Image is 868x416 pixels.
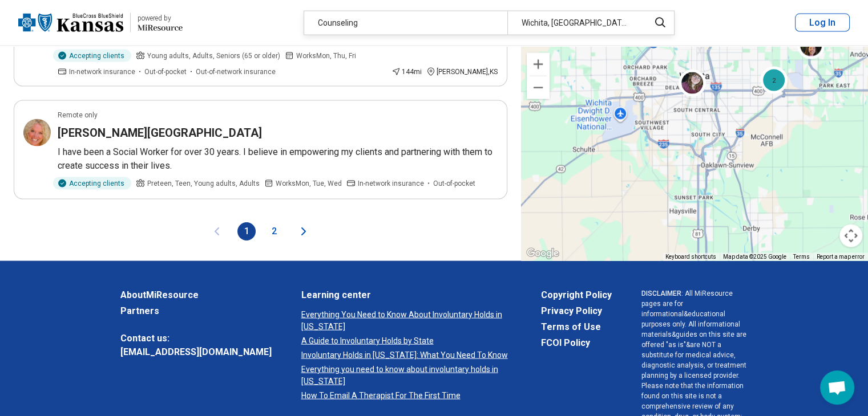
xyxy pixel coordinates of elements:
[138,13,183,23] div: powered by
[301,335,511,347] a: A Guide to Involuntary Holds by State
[665,253,716,261] button: Keyboard shortcuts
[527,53,550,76] button: Zoom in
[69,67,135,77] span: In-network insurance
[120,288,272,302] a: AboutMiResource
[147,51,280,61] span: Young adults, Adults, Seniors (65 or older)
[304,11,507,35] div: Counseling
[58,145,498,173] p: I have been a Social Worker for over 30 years. I believe in empowering my clients and partnering ...
[795,14,850,32] button: Log In
[301,364,511,388] a: Everything you need to know about involuntary holds in [US_STATE]
[426,67,498,77] div: [PERSON_NAME] , KS
[760,66,788,93] div: 2
[265,222,283,240] button: 2
[297,222,310,240] button: Next page
[210,222,224,240] button: Previous page
[301,349,511,361] a: Involuntary Holds in [US_STATE]: What You Need To Know
[53,50,131,62] div: Accepting clients
[723,254,786,260] span: Map data ©2025 Google
[541,336,612,350] a: FCOI Policy
[524,246,562,261] a: Open this area in Google Maps (opens a new window)
[120,332,272,345] span: Contact us:
[18,9,123,36] img: Blue Cross Blue Shield Kansas
[58,125,262,141] h3: [PERSON_NAME][GEOGRAPHIC_DATA]
[237,222,256,240] button: 1
[120,345,272,359] a: [EMAIL_ADDRESS][DOMAIN_NAME]
[58,110,98,120] p: Remote only
[53,177,131,190] div: Accepting clients
[144,67,187,77] span: Out-of-pocket
[641,289,681,297] span: DISCLAIMER
[524,246,562,261] img: Google
[358,178,424,189] span: In-network insurance
[120,304,272,318] a: Partners
[817,254,865,260] a: Report a map error
[301,288,511,302] a: Learning center
[276,178,342,189] span: Works Mon, Tue, Wed
[301,309,511,333] a: Everything You Need to Know About Involuntary Holds in [US_STATE]
[18,9,183,36] a: Blue Cross Blue Shield Kansaspowered by
[147,178,260,189] span: Preteen, Teen, Young adults, Adults
[196,67,276,77] span: Out-of-network insurance
[507,11,643,35] div: Wichita, [GEOGRAPHIC_DATA]
[541,320,612,334] a: Terms of Use
[820,370,854,405] div: Open chat
[541,288,612,302] a: Copyright Policy
[301,390,511,402] a: How To Email A Therapist For The First Time
[839,225,862,247] button: Map camera controls
[793,254,810,260] a: Terms (opens in new tab)
[541,304,612,318] a: Privacy Policy
[527,76,550,99] button: Zoom out
[296,51,356,61] span: Works Mon, Thu, Fri
[391,67,422,77] div: 144 mi
[433,178,475,189] span: Out-of-pocket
